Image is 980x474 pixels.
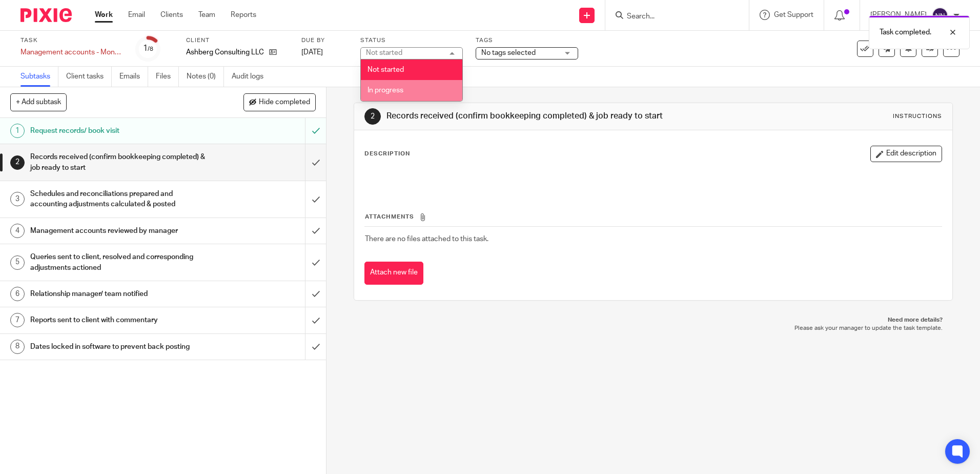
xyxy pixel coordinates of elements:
[301,36,348,45] label: Due by
[365,235,488,243] span: There are no files attached to this task.
[95,10,113,20] a: Work
[21,47,123,57] div: Management accounts - Monthly
[187,67,224,87] a: Notes (0)
[21,8,72,22] img: Pixie
[870,146,942,162] button: Edit description
[21,36,123,45] label: Task
[10,192,25,206] div: 3
[364,262,423,285] button: Attach new file
[30,249,207,275] h1: Queries sent to client, resolved and corresponding adjustments actioned
[243,93,316,111] button: Hide completed
[10,224,25,238] div: 4
[932,7,948,24] img: svg%3E
[30,186,207,212] h1: Schedules and reconciliations prepared and accounting adjustments calculated & posted
[128,10,145,20] a: Email
[232,67,271,87] a: Audit logs
[259,98,310,107] span: Hide completed
[156,67,179,87] a: Files
[30,312,207,328] h1: Reports sent to client with commentary
[186,36,289,45] label: Client
[30,286,207,302] h1: Relationship manager/ team notified
[10,93,67,111] button: + Add subtask
[148,46,153,52] small: /8
[476,36,578,45] label: Tags
[30,149,207,175] h1: Records received (confirm bookkeeping completed) & job ready to start
[10,313,25,327] div: 7
[30,123,207,139] h1: Request records/ book visit
[360,36,463,45] label: Status
[119,67,148,87] a: Emails
[301,49,323,56] span: [DATE]
[30,223,207,239] h1: Management accounts reviewed by manager
[386,111,675,122] h1: Records received (confirm bookkeeping completed) & job ready to start
[893,112,942,121] div: Instructions
[366,49,402,56] div: Not started
[160,10,183,20] a: Clients
[66,67,112,87] a: Client tasks
[10,340,25,354] div: 8
[10,124,25,138] div: 1
[364,324,942,332] p: Please ask your manager to update the task template.
[10,155,25,170] div: 2
[186,47,264,57] p: Ashberg Consulting LLC
[21,67,58,87] a: Subtasks
[481,49,536,56] span: No tags selected
[364,108,381,125] div: 2
[10,287,25,301] div: 6
[880,27,931,37] p: Task completed.
[231,10,256,20] a: Reports
[364,316,942,324] p: Need more details?
[10,255,25,270] div: 5
[367,66,404,73] span: Not started
[198,10,215,20] a: Team
[143,43,153,54] div: 1
[364,150,410,158] p: Description
[30,339,207,354] h1: Dates locked in software to prevent back posting
[365,214,414,220] span: Attachments
[367,87,403,94] span: In progress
